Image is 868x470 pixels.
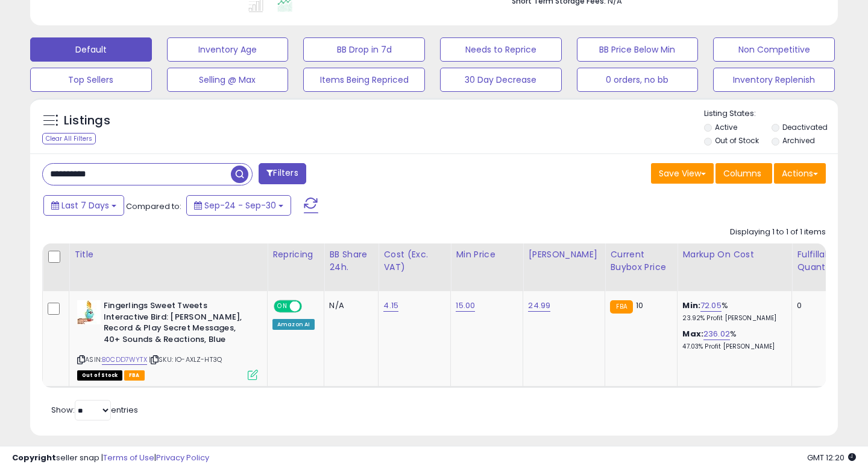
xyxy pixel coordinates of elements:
div: Min Price [456,248,518,261]
span: All listings that are currently out of stock and unavailable for purchase on Amazon [77,370,122,381]
button: Inventory Age [167,37,289,62]
a: 24.99 [528,300,550,312]
span: FBA [124,370,145,381]
a: 236.02 [703,328,730,340]
label: Out of Stock [715,135,759,146]
a: 4.15 [383,300,398,312]
button: Non Competitive [713,37,835,62]
button: Items Being Repriced [303,68,425,92]
button: BB Price Below Min [577,37,699,62]
div: Clear All Filters [42,133,96,144]
button: BB Drop in 7d [303,37,425,62]
p: Listing States: [704,108,838,120]
label: Archived [782,135,815,146]
b: Min: [682,300,700,311]
small: FBA [610,300,632,314]
span: | SKU: IO-AXLZ-HT3Q [149,355,222,364]
button: 0 orders, no bb [577,68,699,92]
a: 15.00 [456,300,475,312]
span: Compared to: [126,201,181,212]
div: Markup on Cost [682,248,787,261]
a: Privacy Policy [156,452,209,463]
span: Show: entries [51,404,138,416]
button: Sep-24 - Sep-30 [186,195,291,216]
button: Save View [651,163,714,184]
div: % [682,329,782,351]
button: Inventory Replenish [713,68,835,92]
span: Columns [723,167,761,179]
div: N/A [329,300,369,311]
label: Active [715,122,737,132]
button: Needs to Reprice [440,37,562,62]
span: ON [275,301,290,312]
b: Fingerlings Sweet Tweets Interactive Bird: [PERSON_NAME], Record & Play Secret Messages, 40+ Soun... [104,300,250,348]
div: Title [74,248,262,261]
div: % [682,300,782,323]
a: Terms of Use [103,452,154,463]
th: The percentage added to the cost of goods (COGS) that forms the calculator for Min & Max prices. [678,243,792,291]
div: 0 [797,300,834,311]
b: Max: [682,328,703,340]
img: 3152FDJ3yrL._SL40_.jpg [77,300,101,324]
a: 72.05 [700,300,722,312]
div: Displaying 1 to 1 of 1 items [730,227,826,238]
span: Last 7 Days [61,199,109,211]
button: Selling @ Max [167,68,289,92]
button: Top Sellers [30,68,152,92]
button: Filters [259,163,306,184]
div: ASIN: [77,300,258,379]
span: OFF [300,301,319,312]
button: Default [30,37,152,62]
div: [PERSON_NAME] [528,248,600,261]
p: 23.92% Profit [PERSON_NAME] [682,314,782,323]
strong: Copyright [12,452,56,463]
button: Last 7 Days [43,195,124,216]
p: 47.03% Profit [PERSON_NAME] [682,343,782,351]
label: Deactivated [782,122,828,132]
a: B0CDD7WYTX [102,355,147,365]
button: Columns [715,163,772,184]
div: Cost (Exc. VAT) [383,248,445,274]
span: 10 [636,300,643,311]
div: Fulfillable Quantity [797,248,838,274]
button: Actions [774,163,826,184]
span: Sep-24 - Sep-30 [204,199,276,211]
div: Repricing [272,248,319,261]
div: seller snap | | [12,452,209,464]
button: 30 Day Decrease [440,68,562,92]
div: Current Buybox Price [610,248,672,274]
div: BB Share 24h. [329,248,373,274]
div: Amazon AI [272,319,315,330]
h5: Listings [64,112,110,129]
span: 2025-10-10 12:20 GMT [807,452,856,463]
